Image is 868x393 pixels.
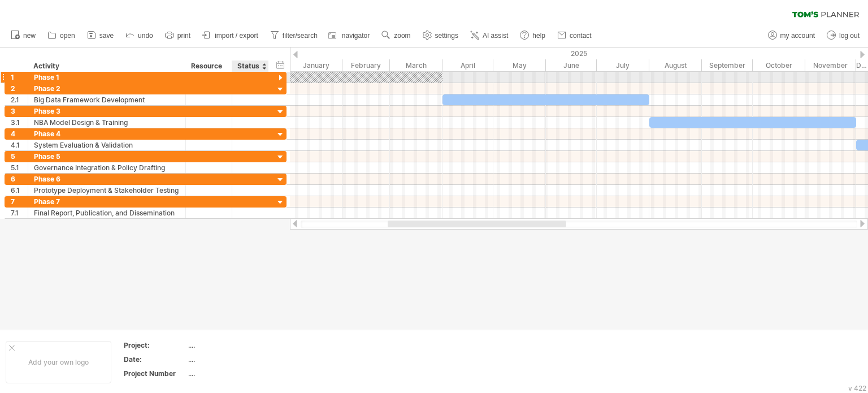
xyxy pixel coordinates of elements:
div: Status [237,61,262,72]
div: 2.1 [11,94,28,105]
div: Activity [33,61,179,72]
span: new [23,32,36,40]
div: .... [188,355,283,364]
div: February 2025 [342,59,390,71]
div: Big Data Framework Development [34,94,180,105]
div: 7.1 [11,208,28,218]
div: 3.1 [11,117,28,128]
div: .... [188,369,283,378]
a: navigator [327,28,373,43]
span: open [60,32,75,40]
div: 5 [11,151,28,162]
span: log out [839,32,860,40]
div: Resource [191,61,225,72]
a: zoom [379,28,414,43]
span: navigator [342,32,370,40]
div: January 2025 [290,59,342,71]
div: Phase 1 [34,72,180,83]
div: July 2025 [597,59,649,71]
a: import / export [199,28,262,43]
div: Governance Integration & Policy Drafting [34,162,180,173]
div: May 2025 [493,59,546,71]
div: 3 [11,106,28,116]
div: November 2025 [805,59,856,71]
span: print [177,32,190,40]
a: new [8,28,39,43]
span: save [99,32,114,40]
div: 4.1 [11,140,28,150]
a: my account [765,28,818,43]
div: 1 [11,72,28,83]
a: log out [824,28,863,43]
div: Project: [124,340,186,350]
div: August 2025 [649,59,702,71]
span: zoom [394,32,410,40]
div: June 2025 [546,59,597,71]
a: help [517,28,549,43]
div: Phase 5 [34,151,180,162]
div: Phase 6 [34,174,180,184]
span: settings [435,32,458,40]
span: contact [570,32,592,40]
div: March 2025 [390,59,442,71]
a: save [84,28,117,43]
a: undo [123,28,157,43]
div: Date: [124,355,186,364]
div: 2 [11,83,28,94]
div: April 2025 [442,59,493,71]
div: Phase 2 [34,83,180,94]
div: 7 [11,196,28,207]
div: .... [188,340,283,350]
div: October 2025 [753,59,805,71]
span: help [532,32,545,40]
div: System Evaluation & Validation [34,140,180,150]
div: September 2025 [702,59,753,71]
div: Prototype Deployment & Stakeholder Testing [34,185,180,196]
a: print [162,28,194,43]
span: import / export [215,32,258,40]
span: my account [780,32,815,40]
div: 6.1 [11,185,28,196]
a: contact [554,28,595,43]
div: Project Number [124,369,186,378]
div: Phase 3 [34,106,180,116]
a: open [45,28,79,43]
span: filter/search [283,32,318,40]
div: Phase 4 [34,128,180,139]
a: settings [420,28,462,43]
div: 5.1 [11,162,28,173]
div: 4 [11,128,28,139]
div: NBA Model Design & Training [34,117,180,128]
a: filter/search [267,28,321,43]
div: Add your own logo [6,341,111,383]
a: AI assist [467,28,511,43]
div: 6 [11,174,28,184]
div: Phase 7 [34,196,180,207]
div: v 422 [848,384,866,392]
span: undo [138,32,153,40]
div: Final Report, Publication, and Dissemination [34,208,180,218]
span: AI assist [483,32,508,40]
